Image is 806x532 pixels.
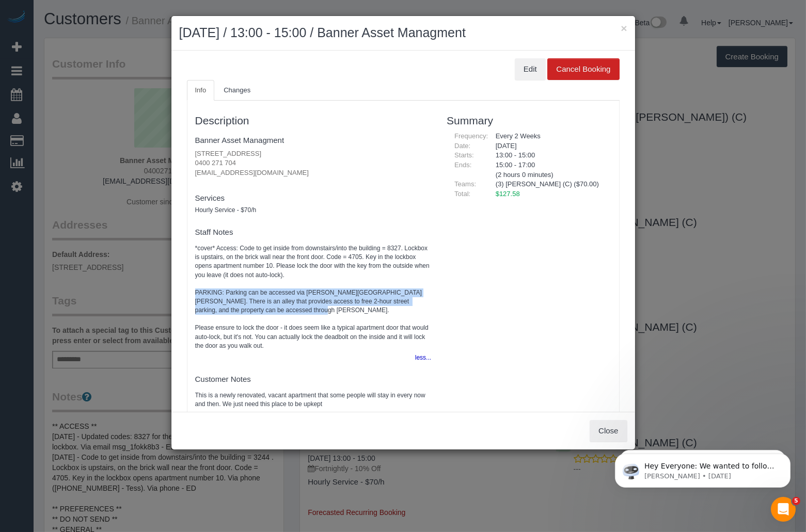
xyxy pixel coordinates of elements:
[547,58,619,80] button: Cancel Booking
[488,160,611,180] div: 15:00 - 17:00 (2 hours 0 minutes)
[454,132,488,140] span: Frequency:
[179,24,627,42] h2: [DATE] / 13:00 - 15:00 / Banner Asset Managment
[195,136,285,144] a: Banner Asset Managment
[195,194,432,203] h4: Services
[454,190,470,198] span: Total:
[771,497,796,522] iframe: Intercom live chat
[195,207,432,214] h5: Hourly Service - $70/h
[454,151,474,159] span: Starts:
[488,132,611,141] div: Every 2 Weeks
[792,497,800,505] span: 5
[599,432,806,504] iframe: Intercom notifications message
[195,375,432,384] h4: Customer Notes
[45,40,178,49] p: Message from Ellie, sent 1w ago
[215,80,259,101] a: Changes
[195,391,432,409] pre: This is a newly renovated, vacant apartment that some people will stay in every now and then. We ...
[488,141,611,151] div: [DATE]
[447,115,611,126] h3: Summary
[224,86,250,94] span: Changes
[195,228,432,237] h4: Staff Notes
[515,58,546,80] button: Edit
[187,80,215,101] a: Info
[488,151,611,160] div: 13:00 - 15:00
[454,161,471,169] span: Ends:
[454,142,470,150] span: Date:
[454,180,476,188] span: Teams:
[409,350,431,365] button: less...
[195,244,432,350] pre: *cover* Access: Code to get inside from downstairs/into the building = 8327. Lockbox is upstairs,...
[195,115,432,126] h3: Description
[195,86,207,94] span: Info
[590,420,627,442] button: Close
[195,149,432,178] p: [STREET_ADDRESS] 0400 271 704 [EMAIL_ADDRESS][DOMAIN_NAME]
[496,190,520,198] span: $127.58
[621,23,627,34] button: ×
[45,30,177,141] span: Hey Everyone: We wanted to follow up and let you know we have been closely monitoring the account...
[496,180,604,189] li: (3) [PERSON_NAME] (C) ($70.00)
